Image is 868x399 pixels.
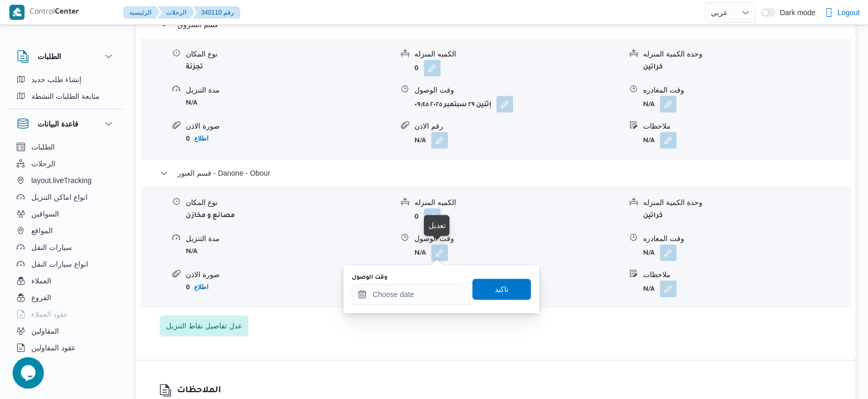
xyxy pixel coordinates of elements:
[31,141,55,153] span: الطلبات
[13,272,119,289] button: العملاء
[821,2,864,23] button: Logout
[9,5,25,20] img: X8yXhbKr1z7QwAAAABJRU5ErkJggg==
[186,136,190,143] b: 0
[643,85,850,96] div: وقت المغادره
[643,197,850,208] div: وحدة الكمية المنزله
[177,384,221,398] h3: الملاحظات
[495,283,508,295] span: تاكيد
[352,284,470,305] input: Press the down key to open a popover containing a calendar.
[38,50,61,63] h3: الطلبات
[8,71,123,109] div: الطلبات
[643,250,655,257] b: N/A
[414,197,621,208] div: الكميه المنزله
[414,85,621,96] div: وقت الوصول
[643,138,655,145] b: N/A
[31,325,59,337] span: المقاولين
[123,6,160,19] button: الرئيسيه
[13,206,119,222] button: السواقين
[414,65,419,73] b: 0
[13,155,119,172] button: الرحلات
[414,121,621,132] div: رقم الاذن
[428,219,445,232] div: تعديل
[13,239,119,256] button: سيارات النقل
[190,281,212,293] button: اطلاع
[13,172,119,189] button: layout.liveTracking
[13,222,119,239] button: المواقع
[160,167,832,179] button: قسم العبور - Danone - Obour
[186,248,197,256] b: N/A
[13,139,119,155] button: الطلبات
[13,189,119,206] button: انواع اماكن التنزيل
[17,118,115,130] button: قاعدة البيانات
[643,286,655,293] b: N/A
[643,212,663,220] b: كراتين
[141,187,850,307] div: قسم العبور - Danone - Obour
[31,157,55,170] span: الرحلات
[13,88,119,105] button: متابعة الطلبات النشطة
[141,38,850,159] div: قسم الشروق
[776,8,815,17] span: Dark mode
[13,323,119,339] button: المقاولين
[186,284,190,292] b: 0
[31,291,51,304] span: الفروع
[194,135,208,142] b: اطلاع
[190,132,212,145] button: اطلاع
[643,269,850,280] div: ملاحظات
[186,64,203,71] b: تجزئة
[186,197,393,208] div: نوع المكان
[13,306,119,323] button: عقود العملاء
[38,118,78,130] h3: قاعدة البيانات
[13,339,119,356] button: عقود المقاولين
[643,121,850,132] div: ملاحظات
[414,214,419,221] b: 0
[186,49,393,60] div: نوع المكان
[31,358,75,371] span: اجهزة التليفون
[194,283,208,291] b: اطلاع
[160,315,248,336] button: عدل تفاصيل نقاط التنزيل
[166,320,242,332] span: عدل تفاصيل نقاط التنزيل
[31,191,88,203] span: انواع اماكن التنزيل
[472,279,531,300] button: تاكيد
[193,6,240,19] button: 340110 رقم
[643,64,663,71] b: كراتين
[643,101,655,109] b: N/A
[10,357,44,389] iframe: chat widget
[13,256,119,272] button: انواع سيارات النقل
[31,241,72,254] span: سيارات النقل
[31,275,51,287] span: العملاء
[8,139,123,365] div: قاعدة البيانات
[837,6,860,19] span: Logout
[352,273,387,282] label: وقت الوصول
[31,258,88,270] span: انواع سيارات النقل
[414,101,491,109] b: إثنين ٢٩ سبتمبر ٢٠٢٥ ٠٩:٤٥
[186,212,235,220] b: مصانع و مخازن
[186,85,393,96] div: مدة التنزيل
[186,269,393,280] div: صورة الاذن
[414,49,621,60] div: الكميه المنزله
[31,90,100,102] span: متابعة الطلبات النشطة
[31,308,68,321] span: عقود العملاء
[643,49,850,60] div: وحدة الكمية المنزله
[186,100,197,107] b: N/A
[17,50,115,63] button: الطلبات
[186,233,393,244] div: مدة التنزيل
[186,121,393,132] div: صورة الاذن
[177,167,270,179] span: قسم العبور - Danone - Obour
[13,356,119,373] button: اجهزة التليفون
[414,250,426,257] b: N/A
[13,71,119,88] button: إنشاء طلب جديد
[13,289,119,306] button: الفروع
[414,233,621,244] div: وقت الوصول
[31,73,81,86] span: إنشاء طلب جديد
[414,138,426,145] b: N/A
[31,174,91,187] span: layout.liveTracking
[31,208,59,220] span: السواقين
[55,8,79,17] b: Center
[643,233,850,244] div: وقت المغادره
[31,224,53,237] span: المواقع
[158,6,195,19] button: الرحلات
[31,341,76,354] span: عقود المقاولين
